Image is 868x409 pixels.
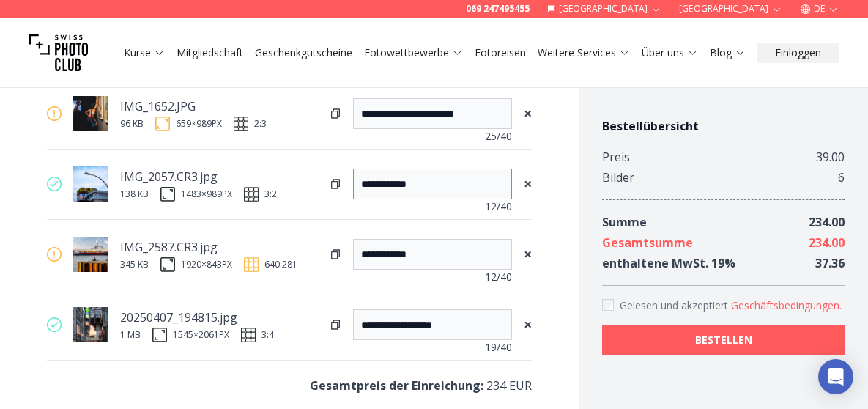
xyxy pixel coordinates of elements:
[254,118,267,130] span: 2:3
[73,307,108,342] img: thumb
[29,23,88,82] img: Swiss photo club
[120,188,149,200] div: 138 KB
[118,43,171,63] button: Kurse
[524,103,532,124] span: ×
[602,167,634,188] div: Bilder
[160,187,175,202] img: size
[757,43,839,63] button: Einloggen
[602,299,614,311] input: Accept terms
[364,45,463,60] a: Fotowettbewerbe
[815,255,845,271] span: 37.36
[538,45,630,60] a: Weitere Services
[731,298,842,313] button: Accept termsGelesen und akzeptiert
[620,298,731,312] span: Gelesen und akzeptiert
[120,307,261,328] div: 20250407_194815.jpg
[47,177,62,191] img: valid
[47,247,62,262] img: warn
[602,325,845,355] button: BESTELLEN
[816,147,845,167] div: 39.00
[47,317,62,332] img: valid
[244,257,259,272] img: ratio
[469,43,532,63] button: Fotoreisen
[73,96,108,131] img: thumb
[358,43,469,63] button: Fotowettbewerbe
[47,375,532,396] p: 234 EUR
[173,329,229,341] div: 1545 × 2061 PX
[120,166,261,187] div: IMG_2057.CR3.jpg
[704,43,752,63] button: Blog
[809,235,845,251] span: 234.00
[695,333,752,347] b: BESTELLEN
[710,45,746,60] a: Blog
[120,329,141,341] div: 1 MB
[73,166,108,202] img: thumb
[636,43,704,63] button: Über uns
[602,253,735,273] div: enthaltene MwSt. 19 %
[160,257,175,272] img: size
[120,118,144,130] div: 96 KB
[264,259,297,270] span: 640:281
[177,45,243,60] a: Mitgliedschaft
[602,147,630,167] div: Preis
[155,117,170,131] img: size
[485,199,512,214] span: 12 /40
[642,45,698,60] a: Über uns
[602,117,845,135] h4: Bestellübersicht
[261,329,274,341] span: 3:4
[152,328,167,342] img: size
[310,377,483,394] b: Gesamtpreis der Einreichung :
[485,129,512,144] span: 25 /40
[524,174,532,194] span: ×
[466,3,530,15] a: 069 247495455
[524,314,532,335] span: ×
[241,328,256,342] img: ratio
[249,43,358,63] button: Geschenkgutscheine
[120,259,149,270] div: 345 KB
[602,212,647,232] div: Summe
[264,188,277,200] span: 3:2
[524,244,532,265] span: ×
[181,259,232,270] div: 1920 × 843 PX
[176,118,222,130] div: 659 × 989 PX
[47,106,62,121] img: warn
[171,43,249,63] button: Mitgliedschaft
[532,43,636,63] button: Weitere Services
[73,237,108,272] img: thumb
[602,232,693,253] div: Gesamtsumme
[475,45,526,60] a: Fotoreisen
[838,167,845,188] div: 6
[234,117,248,131] img: ratio
[485,340,512,355] span: 19 /40
[120,237,261,257] div: IMG_2587.CR3.jpg
[124,45,165,60] a: Kurse
[120,96,261,117] div: IMG_1652.JPG
[244,187,259,202] img: ratio
[818,359,853,394] div: Open Intercom Messenger
[809,214,845,230] span: 234.00
[485,270,512,284] span: 12 /40
[255,45,352,60] a: Geschenkgutscheine
[181,188,232,200] div: 1483 × 989 PX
